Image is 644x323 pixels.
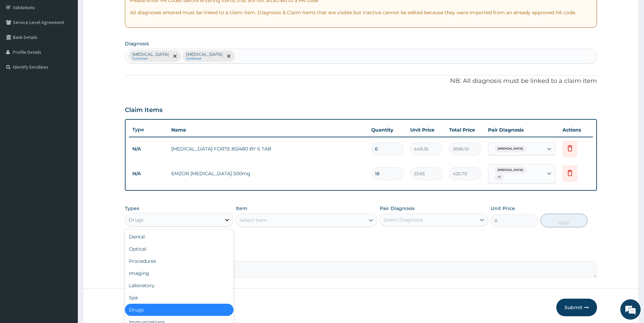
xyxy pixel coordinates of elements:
p: [MEDICAL_DATA] [186,52,223,57]
button: Add [540,214,587,227]
span: [MEDICAL_DATA] [494,145,526,152]
button: Submit [556,299,597,316]
p: NB: All diagnosis must be linked to a claim item [125,77,597,86]
th: Total Price [446,123,485,137]
div: Minimize live chat window [111,3,127,20]
small: Confirmed [132,57,169,61]
p: All diagnoses entered must be linked to a claim item. Diagnosis & Claim Items that are visible bu... [130,9,592,16]
div: Chat with us now [35,38,114,47]
label: Unit Price [491,205,515,212]
small: Confirmed [186,57,223,61]
td: EMZOR [MEDICAL_DATA] 500mg [168,167,368,180]
th: Quantity [368,123,407,137]
p: [MEDICAL_DATA] [132,52,169,57]
h3: Claim Items [125,107,162,114]
th: Name [168,123,368,137]
span: remove selection option [226,53,232,59]
div: Drugs [125,304,234,316]
div: Select Diagnosis [383,216,423,223]
label: Pair Diagnosis [380,205,415,212]
div: Laboratory [125,279,234,292]
th: Unit Price [407,123,446,137]
div: Select Item [240,217,267,224]
div: Dental [125,231,234,243]
td: N/A [129,143,168,155]
label: Diagnosis [125,40,149,47]
label: Item [236,205,247,212]
span: We're online! [39,85,93,154]
span: + 1 [494,174,504,181]
div: Procedures [125,255,234,267]
span: remove selection option [172,53,178,59]
span: [MEDICAL_DATA] [494,167,526,174]
img: d_794563401_company_1708531726252_794563401 [13,34,27,51]
label: Comment [125,252,597,257]
th: Type [129,123,168,136]
textarea: Type your message and hit 'Enter' [3,185,129,208]
label: Types [125,206,139,211]
div: Optical [125,243,234,255]
th: Actions [559,123,593,137]
td: N/A [129,167,168,180]
td: [MEDICAL_DATA] FORTE 80/480 BY 6 TAB [168,142,368,156]
div: Spa [125,292,234,304]
div: Drugs [129,216,143,223]
th: Pair Diagnosis [485,123,559,137]
div: Imaging [125,267,234,279]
